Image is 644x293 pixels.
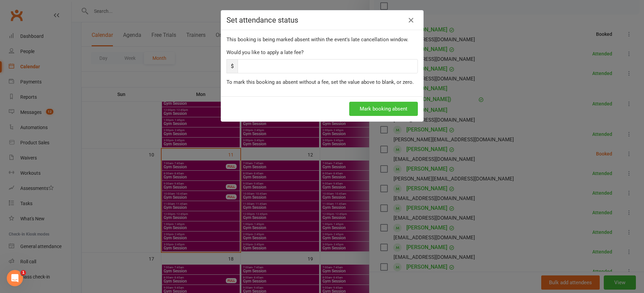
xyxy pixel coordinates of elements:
iframe: Intercom live chat [7,270,23,286]
button: Mark booking absent [349,102,418,116]
div: To mark this booking as absent without a fee, set the value above to blank, or zero. [226,78,418,86]
span: $ [226,59,238,73]
div: Would you like to apply a late fee? [226,48,418,56]
div: This booking is being marked absent within the event's late cancellation window. [226,35,418,44]
h4: Set attendance status [226,16,418,24]
span: 1 [21,270,26,275]
a: Close [406,15,416,26]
